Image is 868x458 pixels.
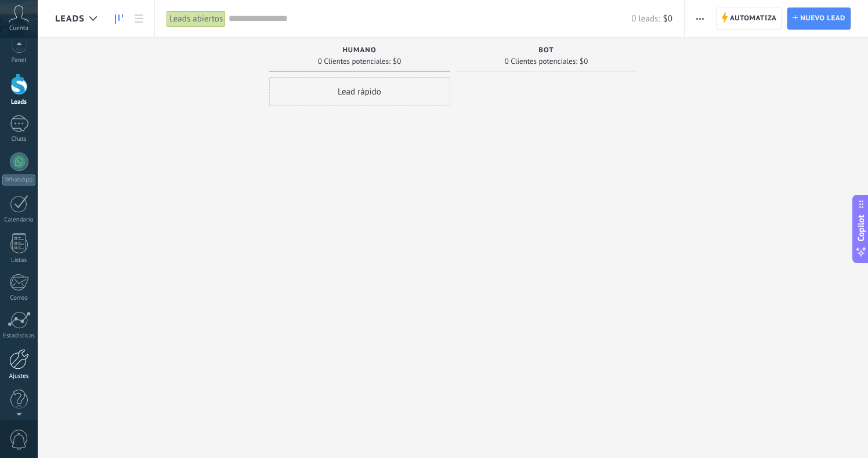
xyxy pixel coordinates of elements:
[129,8,149,30] a: Lista
[663,13,672,24] span: $0
[2,332,36,340] div: Estadísticas
[505,58,577,65] span: 0 Clientes potenciales:
[631,13,660,24] span: 0 leads:
[787,8,851,30] a: Nuevo lead
[2,295,36,302] div: Correo
[2,99,36,106] div: Leads
[580,58,588,65] span: $0
[2,257,36,264] div: Listas
[167,10,226,27] div: Leads abiertos
[716,8,782,30] a: Automatiza
[855,215,867,242] span: Copilot
[2,175,35,186] div: WhatsApp
[342,46,376,54] span: HUMANO
[730,8,777,29] span: Automatiza
[109,8,129,30] a: Leads
[692,8,708,30] button: Más
[2,136,36,143] div: Chats
[393,58,401,65] span: $0
[2,373,36,380] div: Ajustes
[800,8,845,29] span: Nuevo lead
[2,216,36,224] div: Calendario
[275,46,444,56] div: HUMANO
[538,46,554,54] span: BOT
[318,58,390,65] span: 0 Clientes potenciales:
[2,57,36,64] div: Panel
[462,46,631,56] div: BOT
[55,13,85,24] span: Leads
[9,25,28,32] span: Cuenta
[269,77,450,106] div: Lead rápido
